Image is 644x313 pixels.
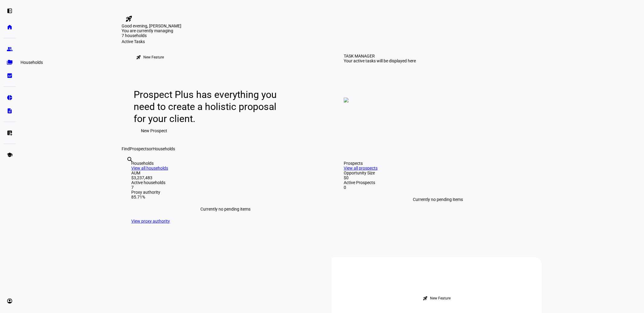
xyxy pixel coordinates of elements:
a: home [4,21,16,33]
div: Active Tasks [122,39,542,44]
mat-icon: search [126,156,134,163]
eth-mat-symbol: school [7,152,13,158]
div: 7 households [122,33,182,39]
eth-mat-symbol: left_panel_open [7,8,13,14]
div: Opportunity Size [344,171,532,175]
div: Active households [131,180,320,185]
div: Active Prospects [344,180,532,185]
div: TASK MANAGER [344,54,375,58]
div: Households [131,161,320,166]
div: New Feature [143,55,164,60]
span: Households [153,146,175,151]
input: Enter name of prospect or household [126,164,128,171]
eth-mat-symbol: folder_copy [7,59,13,65]
a: description [4,105,16,117]
img: empty-tasks.png [344,98,349,102]
span: New Prospect [141,125,167,137]
a: View all households [131,166,168,171]
div: Currently no pending items [344,190,532,209]
a: bid_landscape [4,70,16,82]
div: $0 [344,175,532,180]
div: $3,237,483 [131,175,320,180]
eth-mat-symbol: pie_chart [7,95,13,101]
div: AUM [131,171,320,175]
div: Households [18,59,45,66]
div: Proxy authority [131,190,320,195]
span: You are currently managing [122,28,173,33]
div: 85.71% [131,195,320,199]
div: Currently no pending items [131,199,320,219]
a: View all prospects [344,166,378,171]
eth-mat-symbol: list_alt_add [7,130,13,136]
span: Prospects [130,146,149,151]
div: Find or [122,146,542,151]
div: 7 [131,185,320,190]
mat-icon: rocket_launch [125,15,132,22]
a: pie_chart [4,92,16,104]
div: 0 [344,185,532,190]
eth-mat-symbol: account_circle [7,298,13,304]
div: Prospect Plus has everything you need to create a holistic proposal for your client. [134,89,282,125]
a: group [4,43,16,55]
mat-icon: rocket_launch [423,296,428,301]
div: Your active tasks will be displayed here [344,58,416,63]
eth-mat-symbol: bid_landscape [7,73,13,79]
a: folder_copy [4,56,16,68]
eth-mat-symbol: home [7,24,13,30]
div: Prospects [344,161,532,166]
mat-icon: rocket_launch [136,55,141,60]
button: New Prospect [134,125,174,137]
a: View proxy authority [131,219,170,224]
eth-mat-symbol: description [7,108,13,114]
div: New Feature [430,296,451,301]
div: Good evening, [PERSON_NAME] [122,23,542,28]
eth-mat-symbol: group [7,46,13,52]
